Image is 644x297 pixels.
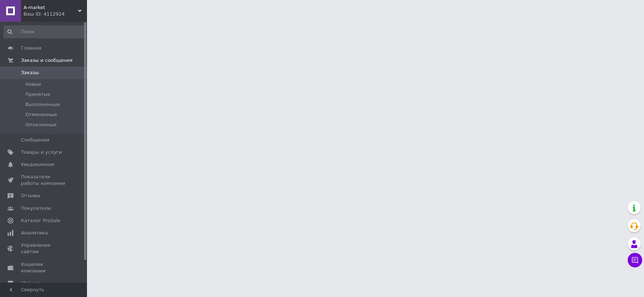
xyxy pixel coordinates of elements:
[21,261,67,274] span: Кошелек компании
[21,280,40,287] span: Маркет
[21,217,60,224] span: Каталог ProSale
[21,45,41,51] span: Главная
[25,122,57,128] span: Оплаченные
[4,25,86,38] input: Поиск
[25,91,50,98] span: Принятые
[25,81,41,88] span: Новые
[21,205,51,212] span: Покупатели
[24,4,78,11] span: A-market
[21,137,49,143] span: Сообщения
[21,230,48,236] span: Аналитика
[21,174,67,187] span: Показатели работы компании
[21,69,39,76] span: Заказы
[24,11,87,17] div: Ваш ID: 4112924
[21,192,40,199] span: Отзывы
[21,149,62,156] span: Товары и услуги
[21,242,67,255] span: Управление сайтом
[21,57,72,64] span: Заказы и сообщения
[25,101,60,108] span: Выполненные
[21,161,54,168] span: Уведомления
[25,111,57,118] span: Отмененные
[628,253,642,267] button: Чат с покупателем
